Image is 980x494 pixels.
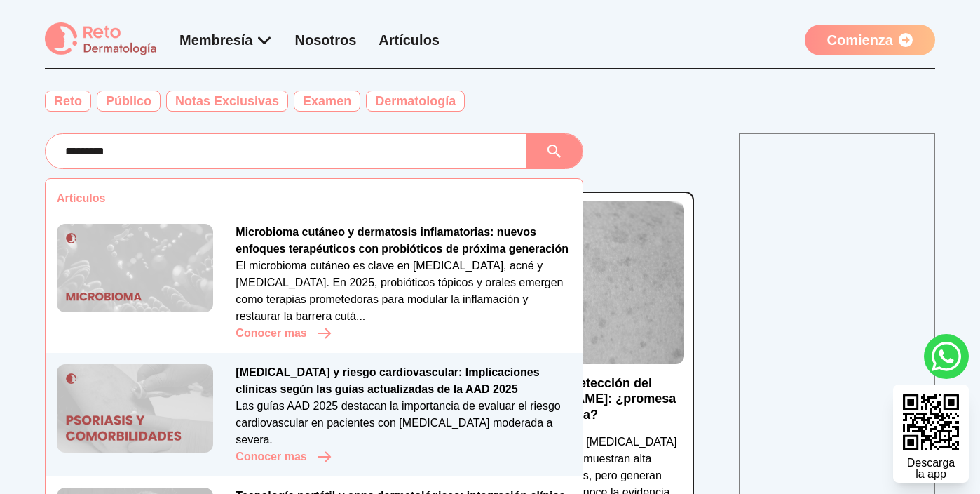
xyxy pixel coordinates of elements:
p: Conocer mas [236,325,306,342]
img: Microbioma cutáneo y dermatosis inflamatorias: nuevos enfoques terapéuticos con probióticos de pr... [57,224,213,312]
span: Dermatología [366,91,465,112]
a: Nosotros [295,32,357,48]
span: Examen [294,91,360,112]
span: Notas Exclusivas [166,91,288,112]
span: Público [97,91,161,112]
a: Microbioma cutáneo y dermatosis inflamatorias: nuevos enfoques terapéuticos con probióticos de pr... [46,213,583,353]
div: Descarga la app [907,458,955,480]
a: Examen [294,91,360,111]
a: whatsapp button [924,334,969,379]
button: Conocer mas [236,325,331,342]
a: Dermatología [366,91,465,111]
p: Microbioma cutáneo y dermatosis inflamatorias: nuevos enfoques terapéuticos con probióticos de pr... [236,224,571,258]
a: Psoriasis y riesgo cardiovascular: Implicaciones clínicas según las guías actualizadas de la AAD ... [46,353,583,476]
a: Notas Exclusivas [166,91,288,111]
a: Comienza [805,25,935,55]
a: Público [97,91,161,111]
p: Artículos [46,179,583,213]
img: logo Reto dermatología [45,22,157,57]
img: Psoriasis y riesgo cardiovascular: Implicaciones clínicas según las guías actualizadas de la AAD ... [57,364,213,453]
p: Conocer mas [236,448,306,465]
span: Reto [45,91,91,112]
p: Las guías AAD 2025 destacan la importancia de evaluar el riesgo cardiovascular en pacientes con [... [236,398,571,448]
a: Reto [45,91,91,111]
p: El microbioma cutáneo es clave en [MEDICAL_DATA], acné y [MEDICAL_DATA]. En 2025, probióticos tóp... [236,258,571,325]
p: [MEDICAL_DATA] y riesgo cardiovascular: Implicaciones clínicas según las guías actualizadas de la... [236,364,571,398]
div: Membresía [179,30,273,50]
button: Conocer mas [236,448,331,465]
a: Artículos [379,32,440,48]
